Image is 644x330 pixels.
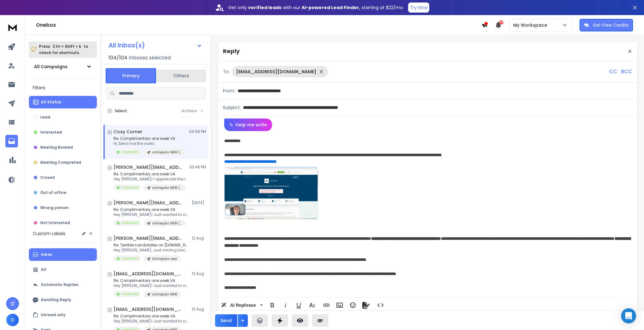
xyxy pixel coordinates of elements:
[223,69,230,75] p: To:
[302,4,360,11] strong: AI-powered Lead Finder,
[29,126,97,139] button: Interested
[33,230,65,237] h3: Custom Labels
[114,136,186,141] p: Re: Complimentary one week VA
[114,306,183,312] h1: [EMAIL_ADDRESS][DOMAIN_NAME]
[375,299,386,311] button: Code View
[114,278,189,283] p: Re: Complimentary one week VA
[36,21,481,29] h1: Onebox
[122,292,138,296] p: Interested
[156,69,206,83] button: Others
[29,83,97,92] h3: Filters
[40,115,50,120] p: Lead
[223,88,235,94] p: From:
[224,118,272,131] button: Help me write
[152,150,182,155] p: onlinejobs NEW ([PERSON_NAME] add to this one)
[192,307,206,312] p: 12 Aug
[114,212,189,217] p: Hey [PERSON_NAME]! Just wanted to circle back
[40,205,69,210] p: Wrong person
[108,42,145,48] h1: All Inbox(s)
[192,200,206,205] p: [DATE]
[29,309,97,321] button: Unread only
[114,129,142,135] h1: Cosy Corner
[306,299,318,311] button: More Text
[189,129,206,134] p: 04:09 PM
[114,172,189,177] p: Re: Complimentary one week VA
[115,108,127,113] label: Select
[103,39,207,52] button: All Inbox(s)
[29,294,97,306] button: Awaiting Reply
[621,308,636,323] div: Open Intercom Messenger
[152,221,182,226] p: onlinejobs NEW ([PERSON_NAME] add to this one)
[41,312,65,317] p: Unread only
[334,299,346,311] button: Insert Image (Ctrl+P)
[215,314,237,327] button: Send
[114,248,189,253] p: Hey [PERSON_NAME], Just circling back. Were
[114,164,183,170] h1: [PERSON_NAME][EMAIL_ADDRESS][DOMAIN_NAME]
[593,22,629,28] p: Get Free Credits
[106,68,156,83] button: Primary
[223,47,240,56] p: Reply
[347,299,359,311] button: Emoticons
[114,319,189,324] p: Hey [PERSON_NAME]! Just wanted to circle
[320,299,332,311] button: Insert Link (Ctrl+K)
[114,177,189,182] p: Hey [PERSON_NAME]! I appreciate the response.
[39,43,88,56] p: Press to check for shortcuts.
[40,130,62,135] p: Interested
[129,54,171,62] h3: Inboxes selected
[410,4,427,11] p: Try Now
[29,156,97,169] button: Meeting Completed
[40,175,55,180] p: Closed
[152,292,177,297] p: onlinejobs NEW
[29,141,97,154] button: Meeting Booked
[41,297,71,302] p: Awaiting Reply
[29,171,97,184] button: Closed
[114,243,189,248] p: Re: Terrible candidates on [DOMAIN_NAME]
[621,68,632,75] p: BCC
[280,299,291,311] button: Italic (Ctrl+I)
[293,299,305,311] button: Underline (Ctrl+U)
[192,271,206,276] p: 12 Aug
[248,4,281,11] strong: verified leads
[192,236,206,241] p: 12 Aug
[29,278,97,291] button: Automatic Replies
[29,248,97,261] button: Inbox
[513,22,550,28] p: My Workspace
[41,252,52,257] p: Inbox
[29,96,97,108] button: All Status
[152,185,182,190] p: onlinejobs NEW ([PERSON_NAME] add to this one)
[40,220,70,225] p: Not Interested
[114,200,183,206] h1: [PERSON_NAME][EMAIL_ADDRESS][DOMAIN_NAME]
[6,314,19,326] button: D
[189,165,206,170] p: 03:46 PM
[29,60,97,73] button: All Campaigns
[41,282,78,287] p: Automatic Replies
[228,4,403,11] p: Get only with our starting at $22/mo
[52,43,82,50] span: Ctrl + Shift + k
[41,100,61,105] p: All Status
[114,283,189,288] p: Hey [PERSON_NAME]! Just wanted to circle
[266,299,278,311] button: Bold (Ctrl+B)
[408,3,429,13] button: Try Now
[114,141,186,146] p: Hi, Send me the video
[122,256,138,261] p: Interested
[29,186,97,199] button: Out of office
[114,235,183,241] h1: [PERSON_NAME][EMAIL_ADDRESS][DOMAIN_NAME]
[40,190,66,195] p: Out of office
[40,160,81,165] p: Meeting Completed
[122,185,138,190] p: Interested
[40,145,73,150] p: Meeting Booked
[499,20,503,25] span: 50
[41,267,46,272] p: All
[122,221,138,225] p: Interested
[6,21,19,33] img: logo
[34,63,68,70] h1: All Campaigns
[152,256,177,261] p: Onlinejobs new
[114,314,189,319] p: Re: Complimentary one week VA
[223,104,241,111] p: Subject:
[114,271,183,277] h1: [EMAIL_ADDRESS][DOMAIN_NAME]
[114,207,189,212] p: Re: Complimentary one week VA
[360,299,372,311] button: Signature
[220,299,264,311] button: AI Rephrase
